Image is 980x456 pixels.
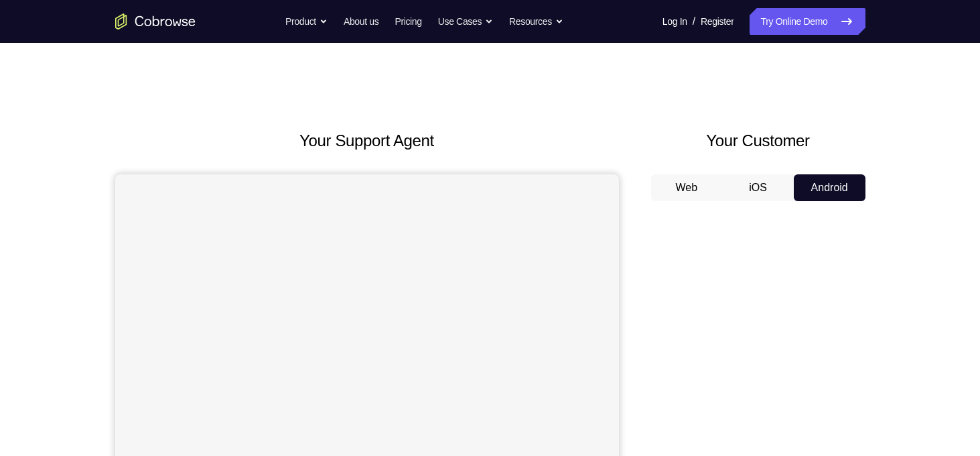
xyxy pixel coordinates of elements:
[395,8,421,35] a: Pricing
[651,174,723,201] button: Web
[651,129,865,153] h2: Your Customer
[662,8,687,35] a: Log In
[285,8,328,35] button: Product
[693,13,695,30] span: /
[722,174,794,201] button: iOS
[701,8,733,35] a: Register
[794,174,865,201] button: Android
[115,13,196,30] a: Go to the home page
[509,8,563,35] button: Resources
[438,8,493,35] button: Use Cases
[344,8,378,35] a: About us
[750,8,865,35] a: Try Online Demo
[115,129,619,153] h2: Your Support Agent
